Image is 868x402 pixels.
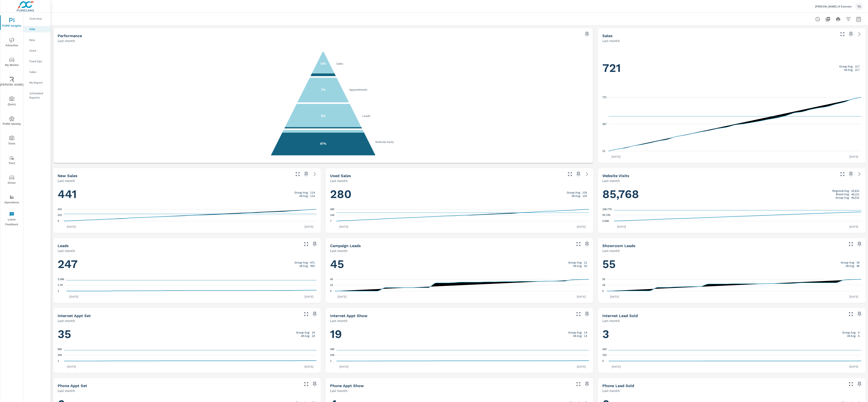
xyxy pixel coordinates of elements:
p: 14 [584,334,587,338]
div: Scheduled Reports [23,90,51,101]
h5: Showroom Leads [602,243,635,248]
p: Group Avg: [839,65,853,68]
text: Appointments [349,88,367,92]
h5: Phone Appt Show [330,383,364,388]
h1: 721 [602,61,861,75]
p: [DATE] [574,364,589,369]
p: 22 [584,261,587,264]
text: 1 [58,360,59,363]
p: 114 [310,191,315,194]
text: Sales [336,62,343,66]
button: Make Fullscreen [839,31,846,38]
span: Query [1,96,22,107]
button: Apply Filters [844,15,853,23]
p: 103 [583,194,587,198]
a: See more details in report [311,171,318,178]
text: 0 [330,290,332,293]
p: 217 [855,65,859,68]
h1: 3 [602,327,861,341]
p: Group Avg: [841,261,855,264]
text: 23 [330,284,333,287]
p: PIPA [29,27,47,31]
h5: Internet Appt Set [58,313,91,318]
p: Brand Avg: [836,192,850,196]
a: See more details in report [856,171,863,178]
p: 25,821 [851,189,859,192]
p: [DATE] [301,364,316,369]
h5: Sales [602,33,613,38]
span: Leave Feedback [1,212,22,227]
p: [DATE] [336,224,351,229]
p: Group Avg: [568,261,582,264]
p: All Avg: [301,334,310,338]
p: All Avg: [299,194,309,198]
button: Make Fullscreen [303,381,310,387]
p: Last month [58,248,75,253]
div: Overview [23,15,51,22]
h5: Performance [58,33,82,38]
p: Last month [58,318,75,323]
text: 144 [330,214,334,217]
p: Last month [602,388,620,393]
p: Last month [58,178,75,183]
h1: 45 [330,257,589,271]
text: 223 [58,214,62,217]
p: [DATE] [846,154,861,159]
p: [DATE] [609,364,624,369]
p: [DATE] [301,294,316,299]
p: 103 [583,191,587,194]
div: Used [23,47,51,54]
p: 24 [312,331,315,334]
p: All Avg: [573,264,582,268]
p: [PERSON_NAME] of Danvers [815,4,852,8]
div: TS [855,3,863,10]
h1: 280 [330,187,589,201]
p: Last month [602,178,620,183]
h5: Internet Lead Sold [602,313,638,318]
button: Make Fullscreen [848,241,854,248]
h5: Internet Appt Show [330,313,367,318]
h5: New Sales [58,173,77,178]
span: Save this to your personalized report [303,171,310,178]
text: 280 [330,208,334,211]
text: 490 [330,348,334,351]
p: Group Avg: [567,191,581,194]
button: Make Fullscreen [575,381,582,387]
button: Make Fullscreen [567,171,573,178]
h5: Phone Lead Sold [602,383,634,388]
text: 87% [320,142,326,146]
p: [DATE] [846,364,861,369]
p: [DATE] [301,224,316,229]
p: My Report [29,80,47,85]
p: Group Avg: [568,331,582,334]
text: 441 [58,208,62,211]
text: 721 [602,96,607,99]
text: 152 [602,354,607,357]
h5: Leads [58,243,69,248]
text: 7 [330,220,332,223]
p: Last month [602,248,620,253]
p: Group Avg: [842,331,856,334]
div: My Report [23,79,51,86]
p: Group Avg: [836,196,850,199]
p: [DATE] [66,294,81,299]
span: Save this to your personalized report [584,31,590,38]
span: Save this to your personalized report [856,241,863,248]
p: 671 [310,261,315,264]
p: [DATE] [846,294,861,299]
p: 217 [855,68,859,71]
button: Make Fullscreen [303,311,310,318]
text: 3% [321,88,326,92]
h1: 55 [602,257,861,271]
p: [DATE] [336,364,351,369]
p: All Avg: [572,194,581,198]
button: Make Fullscreen [848,311,854,318]
p: All Avg: [847,334,856,338]
p: Last month [58,38,75,43]
p: Fixed Ops [29,59,47,63]
p: 6 [858,334,859,338]
text: Leads [362,114,370,118]
text: 8% [321,114,326,118]
span: Save this to your personalized report [584,381,590,387]
p: Scheduled Reports [29,91,47,100]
